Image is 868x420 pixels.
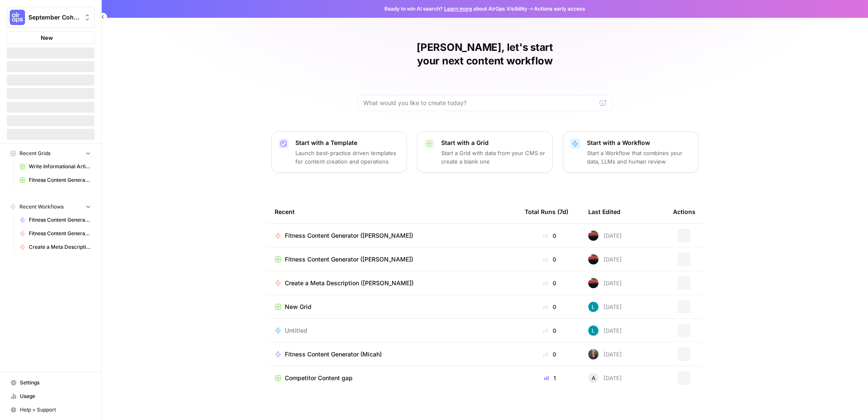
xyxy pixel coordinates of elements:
[588,231,598,241] img: wafxwlaqvqnhahbj7w8w4tp7y7xo
[588,278,622,288] div: [DATE]
[275,255,511,264] a: Fitness Content Generator ([PERSON_NAME])
[534,5,585,13] span: Actions early access
[275,350,511,359] a: Fitness Content Generator (Micah)
[285,279,414,287] span: Create a Meta Description ([PERSON_NAME])
[444,6,472,12] a: Learn more
[587,149,691,166] p: Start a Workflow that combines your data, LLMs and human review
[271,131,407,173] button: Start with a TemplateLaunch best-practice driven templates for content creation and operations
[29,216,91,224] span: Fitness Content Generator (Micah)
[588,325,598,336] img: k0a6gqpjs5gv5ayba30r5s721kqg
[285,255,413,264] span: Fitness Content Generator ([PERSON_NAME])
[588,373,622,383] div: [DATE]
[525,255,575,264] div: 0
[285,326,307,335] span: Untitled
[275,231,511,240] a: Fitness Content Generator ([PERSON_NAME])
[588,231,622,241] div: [DATE]
[7,376,95,389] a: Settings
[588,349,622,359] div: [DATE]
[525,326,575,335] div: 0
[7,389,95,403] a: Usage
[29,176,91,184] span: Fitness Content Generator ([PERSON_NAME])
[295,139,400,147] p: Start with a Template
[384,5,527,13] span: Ready to win AI search? about AirOps Visibility
[7,7,95,28] button: Workspace: September Cohort
[7,200,95,213] button: Recent Workflows
[588,254,622,264] div: [DATE]
[41,33,53,42] span: New
[28,13,80,22] span: September Cohort
[588,302,622,312] div: [DATE]
[441,139,545,147] p: Start with a Grid
[285,303,312,311] span: New Grid
[673,200,696,223] div: Actions
[525,279,575,287] div: 0
[363,99,596,107] input: What would you like to create today?
[29,163,91,170] span: Write Informational Article
[19,203,64,211] span: Recent Workflows
[275,279,511,287] a: Create a Meta Description ([PERSON_NAME])
[275,200,511,223] div: Recent
[10,10,25,25] img: September Cohort Logo
[588,278,598,288] img: wafxwlaqvqnhahbj7w8w4tp7y7xo
[588,254,598,264] img: wafxwlaqvqnhahbj7w8w4tp7y7xo
[29,243,91,251] span: Create a Meta Description ([PERSON_NAME])
[441,149,545,166] p: Start a Grid with data from your CMS or create a blank one
[285,350,382,359] span: Fitness Content Generator (Micah)
[275,326,511,335] a: Untitled
[525,200,568,223] div: Total Runs (7d)
[16,173,95,187] a: Fitness Content Generator ([PERSON_NAME])
[525,350,575,359] div: 0
[19,150,50,157] span: Recent Grids
[525,303,575,311] div: 0
[295,149,400,166] p: Launch best-practice driven templates for content creation and operations
[16,240,95,254] a: Create a Meta Description ([PERSON_NAME])
[588,200,620,223] div: Last Edited
[587,139,691,147] p: Start with a Workflow
[588,349,598,359] img: prdtoxkaflvh0v91efe6wt880b6h
[29,230,91,237] span: Fitness Content Generator ([PERSON_NAME])
[563,131,698,173] button: Start with a WorkflowStart a Workflow that combines your data, LLMs and human review
[275,374,511,382] a: Competitor Content gap
[285,231,413,240] span: Fitness Content Generator ([PERSON_NAME])
[7,31,95,44] button: New
[588,302,598,312] img: k0a6gqpjs5gv5ayba30r5s721kqg
[20,406,91,414] span: Help + Support
[592,374,595,382] span: A
[7,403,95,417] button: Help + Support
[525,374,575,382] div: 1
[275,303,511,311] a: New Grid
[525,231,575,240] div: 0
[417,131,553,173] button: Start with a GridStart a Grid with data from your CMS or create a blank one
[7,147,95,160] button: Recent Grids
[358,41,612,68] h1: [PERSON_NAME], let's start your next content workflow
[16,160,95,173] a: Write Informational Article
[588,325,622,336] div: [DATE]
[20,379,91,387] span: Settings
[16,227,95,240] a: Fitness Content Generator ([PERSON_NAME])
[285,374,353,382] span: Competitor Content gap
[16,213,95,227] a: Fitness Content Generator (Micah)
[20,392,91,400] span: Usage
